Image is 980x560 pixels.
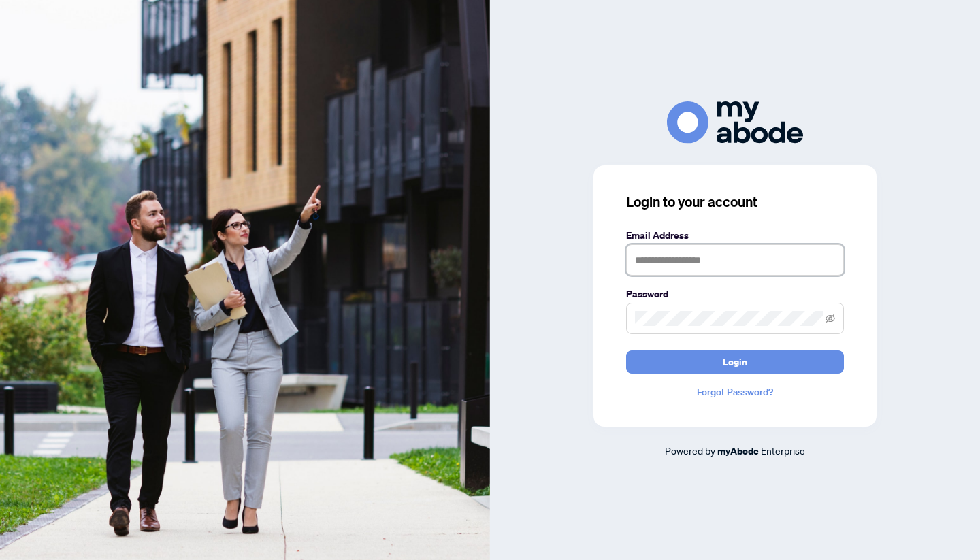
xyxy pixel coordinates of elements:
span: Powered by [665,444,715,457]
a: myAbode [717,444,759,459]
img: ma-logo [667,101,803,143]
label: Email Address [626,228,844,243]
button: Login [626,350,844,374]
h3: Login to your account [626,193,844,212]
a: Forgot Password? [626,384,844,399]
label: Password [626,286,844,301]
span: eye-invisible [826,314,835,323]
span: Login [723,351,747,373]
span: Enterprise [761,444,805,457]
